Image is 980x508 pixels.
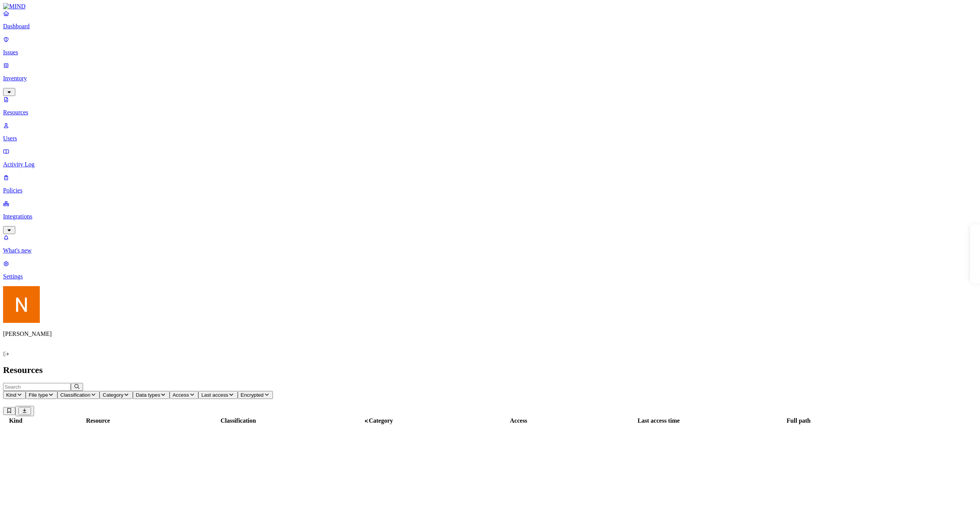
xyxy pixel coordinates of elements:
[173,392,189,398] span: Access
[3,23,977,30] p: Dashboard
[4,417,27,424] div: Kind
[729,417,868,424] div: Full path
[103,392,123,398] span: Category
[60,392,91,398] span: Classification
[449,417,588,424] div: Access
[241,392,264,398] span: Encrypted
[29,392,48,398] span: File type
[369,417,393,424] span: Category
[3,247,977,254] p: What's new
[3,135,977,142] p: Users
[590,417,728,424] div: Last access time
[3,286,40,323] img: Nitai Mishary
[29,417,167,424] div: Resource
[3,161,977,168] p: Activity Log
[169,417,308,424] div: Classification
[3,187,977,194] p: Policies
[136,392,160,398] span: Data types
[3,273,977,280] p: Settings
[3,109,977,116] p: Resources
[3,49,977,56] p: Issues
[3,383,71,391] input: Search
[3,3,26,10] img: MIND
[3,213,977,220] p: Integrations
[3,75,977,82] p: Inventory
[6,392,16,398] span: Kind
[201,392,228,398] span: Last access
[3,365,977,375] h2: Resources
[3,331,977,337] p: [PERSON_NAME]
